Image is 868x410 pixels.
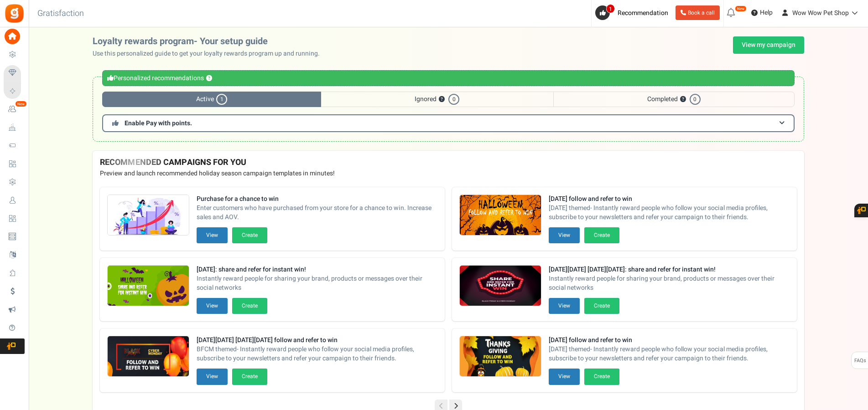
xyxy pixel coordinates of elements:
[232,227,267,243] button: Create
[748,5,776,20] a: Help
[680,97,686,102] button: ?
[4,3,25,24] img: Gratisfaction
[102,92,321,107] span: Active
[197,227,228,243] button: View
[549,274,790,292] span: Instantly reward people for sharing your brand, products or messages over their social networks
[460,266,541,307] img: Recommended Campaigns
[27,5,94,23] h3: Gratisfaction
[595,5,672,20] a: 1 Recommendation
[197,369,228,384] button: View
[549,195,790,204] strong: [DATE] follow and refer to win
[439,97,445,102] button: ?
[108,266,189,307] img: Recommended Campaigns
[4,102,25,117] a: New
[197,345,437,363] span: BFCM themed- Instantly reward people who follow your social media profiles, subscribe to your new...
[549,298,580,314] button: View
[102,70,795,86] div: Personalized recommendations
[758,8,773,17] span: Help
[549,265,790,274] strong: [DATE][DATE] [DATE][DATE]: share and refer for instant win!
[197,195,437,204] strong: Purchase for a chance to win
[733,36,804,54] a: View my campaign
[232,369,267,384] button: Create
[100,169,797,178] p: Preview and launch recommended holiday season campaign templates in minutes!
[584,227,619,243] button: Create
[549,204,790,222] span: [DATE] themed- Instantly reward people who follow your social media profiles, subscribe to your n...
[108,336,189,377] img: Recommended Campaigns
[676,5,720,20] a: Book a call
[735,5,747,12] em: New
[618,8,668,18] span: Recommendation
[690,94,701,105] span: 0
[584,369,619,384] button: Create
[792,8,849,18] span: Wow Wow Pet Shop
[197,298,228,314] button: View
[448,94,459,105] span: 0
[197,204,437,222] span: Enter customers who have purchased from your store for a chance to win. Increase sales and AOV.
[549,227,580,243] button: View
[93,49,327,58] p: Use this personalized guide to get your loyalty rewards program up and running.
[93,36,327,46] h2: Loyalty rewards program- Your setup guide
[15,101,27,107] em: New
[321,92,553,107] span: Ignored
[100,158,797,167] h4: RECOMMENDED CAMPAIGNS FOR YOU
[460,336,541,377] img: Recommended Campaigns
[606,4,615,13] span: 1
[125,118,192,128] span: Enable Pay with points.
[216,94,227,105] span: 1
[549,345,790,363] span: [DATE] themed- Instantly reward people who follow your social media profiles, subscribe to your n...
[553,92,795,107] span: Completed
[197,336,437,345] strong: [DATE][DATE] [DATE][DATE] follow and refer to win
[197,265,437,274] strong: [DATE]: share and refer for instant win!
[549,369,580,384] button: View
[197,274,437,292] span: Instantly reward people for sharing your brand, products or messages over their social networks
[232,298,267,314] button: Create
[584,298,619,314] button: Create
[549,336,790,345] strong: [DATE] follow and refer to win
[108,195,189,236] img: Recommended Campaigns
[206,76,212,82] button: ?
[460,195,541,236] img: Recommended Campaigns
[854,352,866,369] span: FAQs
